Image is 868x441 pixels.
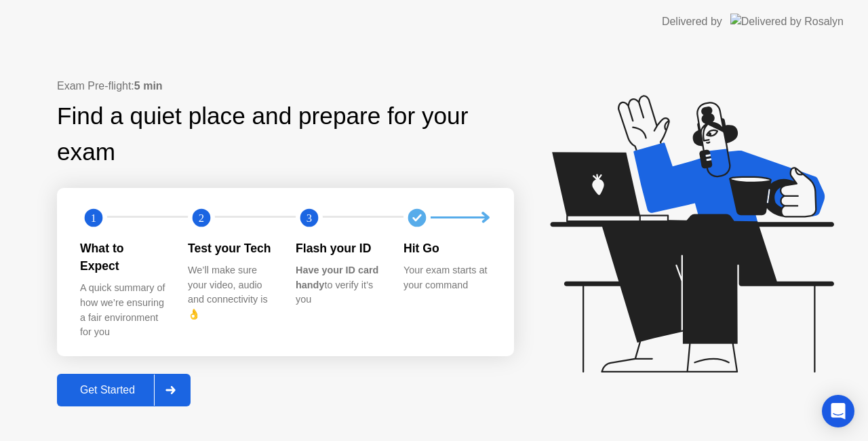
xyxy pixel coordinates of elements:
div: We’ll make sure your video, audio and connectivity is 👌 [188,263,274,322]
b: Have your ID card handy [296,265,378,290]
b: 5 min [134,80,163,92]
div: Hit Go [403,239,490,257]
div: to verify it’s you [296,263,382,307]
div: Delivered by [662,14,722,30]
div: A quick summary of how we’re ensuring a fair environment for you [80,281,166,339]
div: Get Started [61,384,154,396]
div: Open Intercom Messenger [822,395,854,427]
div: Flash your ID [296,239,382,257]
button: Get Started [57,374,191,406]
div: Test your Tech [188,239,274,257]
div: What to Expect [80,239,166,275]
div: Exam Pre-flight: [57,78,514,94]
text: 1 [91,211,96,224]
div: Your exam starts at your command [403,263,490,292]
text: 2 [199,211,204,224]
text: 3 [307,211,312,224]
img: Delivered by Rosalyn [730,14,844,29]
div: Find a quiet place and prepare for your exam [57,98,514,170]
